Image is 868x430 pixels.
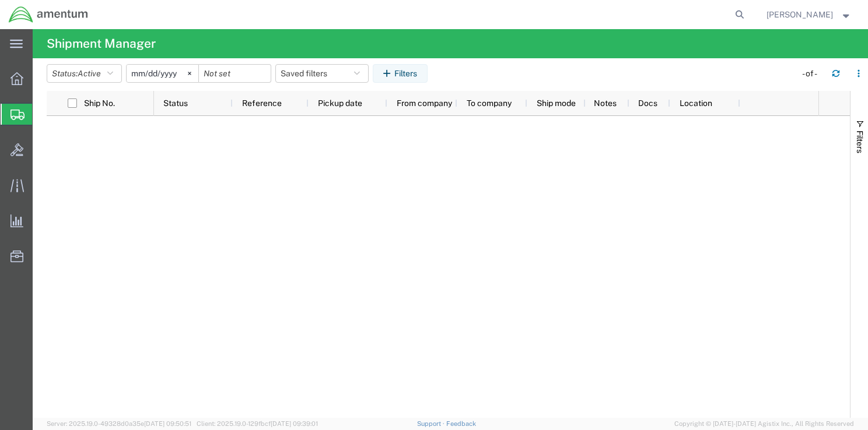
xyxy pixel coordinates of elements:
[766,8,852,22] button: [PERSON_NAME]
[638,98,657,108] span: Docs
[802,68,822,80] div: - of -
[318,98,362,108] span: Pickup date
[373,64,428,83] button: Filters
[199,65,271,82] input: Not set
[680,98,712,108] span: Location
[84,98,115,108] span: Ship No.
[47,29,156,58] h4: Shipment Manager
[674,419,854,429] span: Copyright © [DATE]-[DATE] Agistix Inc., All Rights Reserved
[47,64,122,83] button: Status:Active
[417,420,446,427] a: Support
[855,131,864,153] span: Filters
[127,65,198,82] input: Not set
[594,98,617,108] span: Notes
[197,420,318,427] span: Client: 2025.19.0-129fbcf
[467,98,512,108] span: To company
[78,69,101,78] span: Active
[766,8,833,21] span: Terry Cooper
[275,64,369,83] button: Saved filters
[271,420,318,427] span: [DATE] 09:39:01
[446,420,476,427] a: Feedback
[47,420,191,427] span: Server: 2025.19.0-49328d0a35e
[537,98,576,108] span: Ship mode
[163,98,188,108] span: Status
[144,420,191,427] span: [DATE] 09:50:51
[8,6,89,23] img: logo
[242,98,282,108] span: Reference
[397,98,452,108] span: From company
